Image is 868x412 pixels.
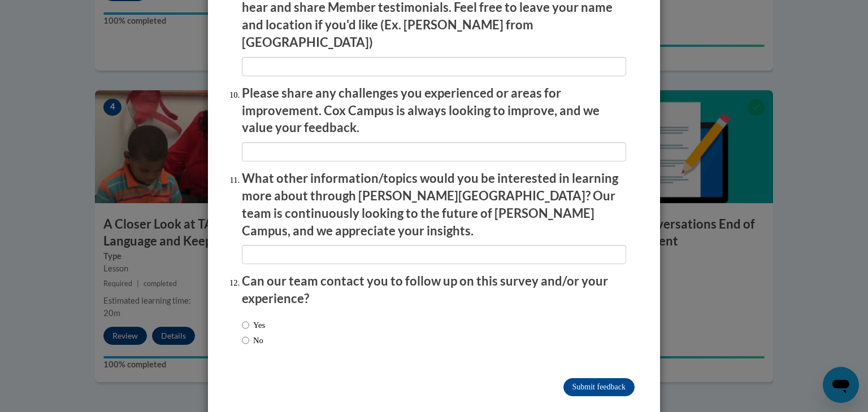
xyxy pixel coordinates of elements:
input: No [242,334,249,347]
p: What other information/topics would you be interested in learning more about through [PERSON_NAME... [242,170,626,239]
label: No [242,334,263,347]
label: Yes [242,319,265,331]
input: Submit feedback [563,378,635,396]
p: Can our team contact you to follow up on this survey and/or your experience? [242,273,626,308]
p: Please share any challenges you experienced or areas for improvement. Cox Campus is always lookin... [242,85,626,137]
input: Yes [242,319,249,331]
